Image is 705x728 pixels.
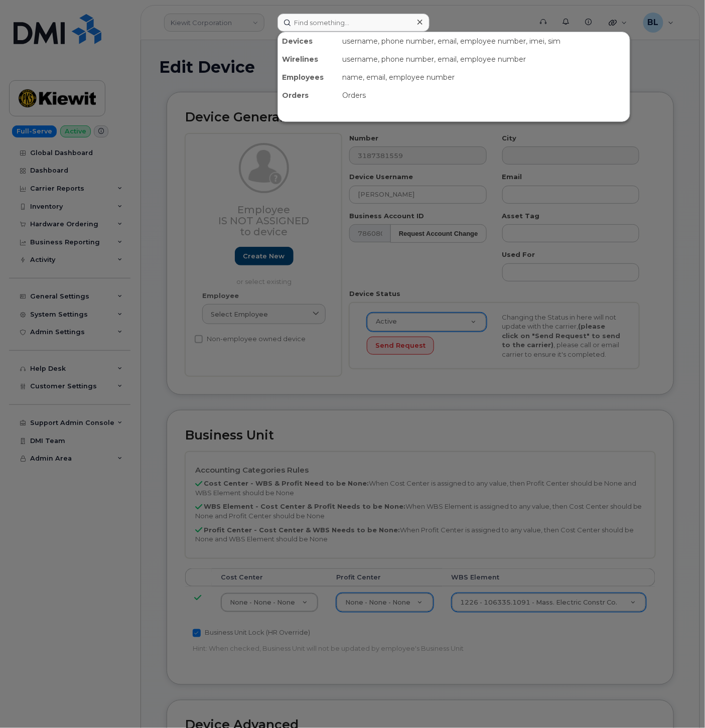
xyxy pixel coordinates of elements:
div: Wirelines [278,50,338,68]
div: Devices [278,32,338,50]
div: name, email, employee number [338,68,630,86]
div: Orders [338,86,630,104]
div: Orders [278,86,338,104]
iframe: Messenger Launcher [661,684,697,720]
div: username, phone number, email, employee number, imei, sim [338,32,630,50]
div: username, phone number, email, employee number [338,50,630,68]
div: Employees [278,68,338,86]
